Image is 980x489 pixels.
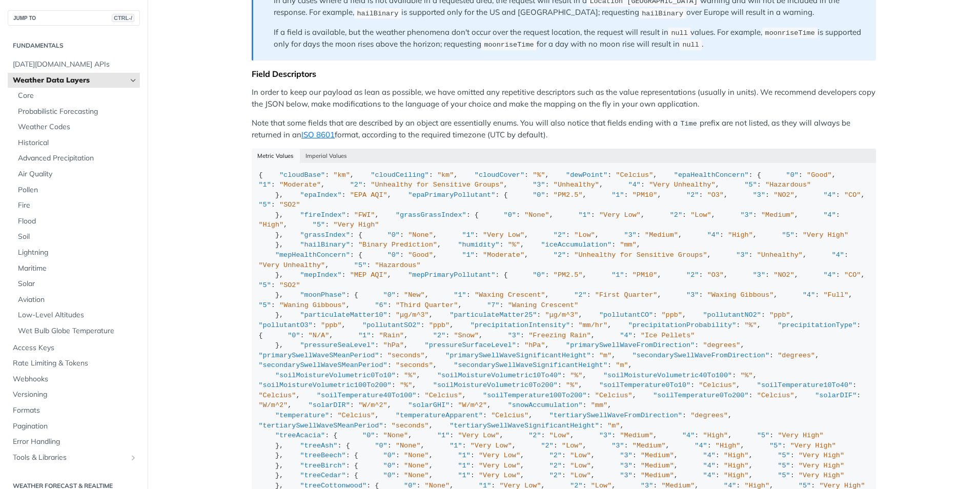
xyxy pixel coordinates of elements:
[484,41,534,49] span: moonriseTime
[358,332,371,339] span: "1"
[396,442,421,450] span: "None"
[8,419,140,434] a: Pagination
[259,201,271,209] span: "5"
[437,372,562,379] span: "soilMoistureVolumetric10To40"
[383,452,396,459] span: "0"
[300,311,387,319] span: "particulateMatter10"
[607,422,620,430] span: "m"
[716,442,741,450] span: "High"
[259,181,271,189] span: "1"
[259,422,383,430] span: "tertiarySwellWaveSMeanPeriod"
[313,221,325,229] span: "5"
[765,29,815,37] span: moonriseTime
[554,231,566,239] span: "2"
[321,321,342,329] span: "ppb"
[450,442,462,450] span: "1"
[757,432,769,439] span: "5"
[628,181,641,189] span: "4"
[670,211,682,219] span: "2"
[620,241,636,249] span: "mm"
[279,301,346,309] span: "Waning Gibbous"
[275,372,396,379] span: "soilMoistureVolumetric0To10"
[528,332,591,339] span: "Freezing Rain"
[13,151,140,166] a: Advanced Precipitation
[483,231,524,239] span: "Very Low"
[549,432,570,439] span: "Low"
[611,442,624,450] span: "3"
[259,401,288,409] span: "W/m^2"
[259,321,313,329] span: "pollutantO3"
[508,332,520,339] span: "3"
[8,340,140,356] a: Access Keys
[13,182,140,198] a: Pollen
[508,241,520,249] span: "%"
[13,358,137,369] span: Rate Limiting & Tokens
[803,291,815,299] span: "4"
[8,73,140,88] a: Weather Data LayersHide subpages for Weather Data Layers
[761,211,794,219] span: "Medium"
[773,191,794,199] span: "NO2"
[641,332,695,339] span: "Ice Pellets"
[786,171,799,179] span: "0"
[566,381,578,389] span: "%"
[699,381,736,389] span: "Celcius"
[574,251,707,259] span: "Unhealthy for Sensitive Groups"
[462,231,475,239] span: "1"
[778,352,815,359] span: "degrees"
[574,291,586,299] span: "2"
[753,191,765,199] span: "3"
[554,251,566,259] span: "2"
[259,281,271,289] span: "5"
[566,341,695,349] span: "primarySwellWaveFromDirection"
[387,352,425,359] span: "seconds"
[595,291,658,299] span: "First Quarter"
[753,271,765,279] span: "3"
[371,171,428,179] span: "cloudCeiling"
[396,311,429,319] span: "μg/m^3"
[632,191,658,199] span: "PM10"
[695,442,707,450] span: "4"
[599,432,611,439] span: "3"
[259,392,296,399] span: "Celcius"
[18,263,137,274] span: Maritime
[549,452,562,459] span: "2"
[642,9,683,17] span: hailBinary
[645,231,678,239] span: "Medium"
[13,405,137,416] span: Formats
[545,311,579,319] span: "μg/m^3"
[300,442,338,450] span: "treeAsh"
[301,130,335,139] a: ISO 8601
[528,432,541,439] span: "2"
[358,401,387,409] span: "W/m^2"
[8,434,140,450] a: Error Handling
[686,291,699,299] span: "3"
[371,181,503,189] span: "Unhealthy for Sensitive Groups"
[554,181,599,189] span: "Unhealthy"
[578,211,590,219] span: "1"
[595,392,632,399] span: "Celcius"
[824,291,849,299] span: "Full"
[13,135,140,151] a: Historical
[300,341,375,349] span: "pressureSeaLevel"
[707,231,720,239] span: "4"
[769,442,782,450] span: "5"
[408,231,433,239] span: "None"
[252,87,876,110] p: In order to keep our payload as lean as possible, we have omitted any repetitive descriptors such...
[13,323,140,339] a: Wet Bulb Globe Temperature
[682,41,699,49] span: null
[13,104,140,119] a: Probabilistic Forecasting
[375,301,387,309] span: "6"
[396,361,433,369] span: "seconds"
[404,452,429,459] span: "None"
[13,229,140,244] a: Soil
[425,392,462,399] span: "Celcius"
[628,321,737,329] span: "precipitationProbability"
[524,211,549,219] span: "None"
[18,248,137,258] span: Lightning
[591,401,607,409] span: "mm"
[566,171,607,179] span: "dewPoint"
[13,119,140,135] a: Weather Codes
[300,452,346,459] span: "treeBeech"
[773,271,794,279] span: "NO2"
[259,221,284,229] span: "High"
